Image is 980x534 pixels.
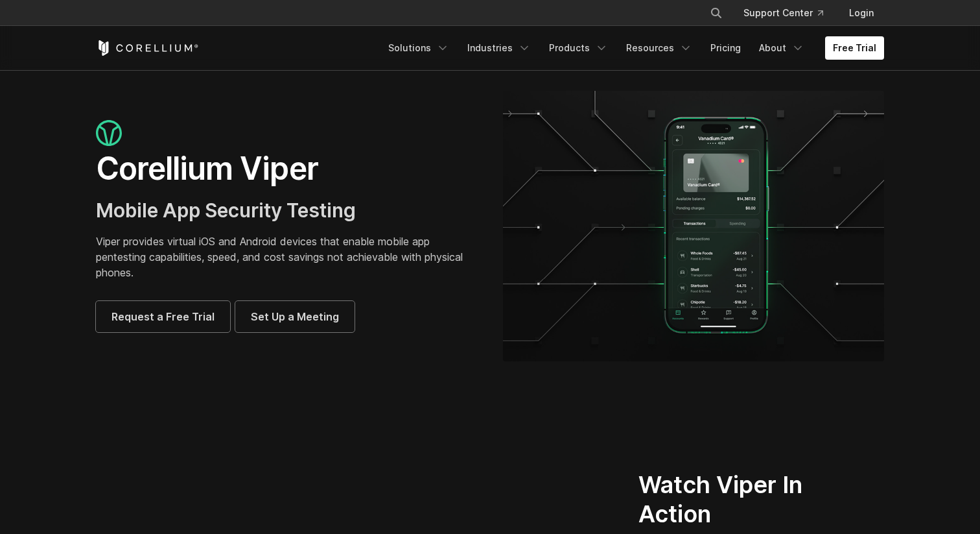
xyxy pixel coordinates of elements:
[751,36,812,60] a: About
[96,120,122,147] img: viper_icon_large
[839,1,884,25] a: Login
[694,1,884,25] div: Navigation Menu
[733,1,834,25] a: Support Center
[96,149,477,188] h1: Corellium Viper
[825,36,884,60] a: Free Trial
[460,36,539,60] a: Industries
[541,36,616,60] a: Products
[380,36,884,60] div: Navigation Menu
[96,301,230,332] a: Request a Free Trial
[96,40,199,56] a: Corellium Home
[380,36,457,60] a: Solutions
[638,470,835,529] h2: Watch Viper In Action
[111,309,215,324] span: Request a Free Trial
[503,91,884,361] img: viper_hero
[96,199,356,222] span: Mobile App Security Testing
[705,1,728,25] button: Search
[618,36,700,60] a: Resources
[96,234,477,280] p: Viper provides virtual iOS and Android devices that enable mobile app pentesting capabilities, sp...
[703,36,749,60] a: Pricing
[235,301,355,332] a: Set Up a Meeting
[251,309,339,324] span: Set Up a Meeting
